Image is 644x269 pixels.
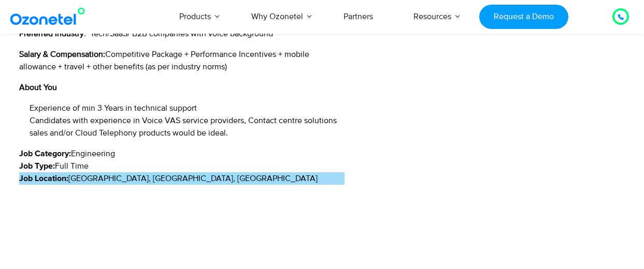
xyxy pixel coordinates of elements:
span: [GEOGRAPHIC_DATA] [68,173,153,184]
strong: Job Category: [19,150,71,158]
span: : Tech/SaaS/ B2B companies with voice background [84,28,273,39]
a: Request a Demo [479,5,568,29]
strong: Job Location: [19,174,68,183]
span: [GEOGRAPHIC_DATA] [153,173,237,184]
b: Salary & Compensation: [19,49,105,59]
span: Candidates with experience in Voice VAS service providers, Contact centre solutions sales and/or ... [30,115,337,138]
span: Competitive Package + Performance Incentives + mobile allowance + travel + other benefits (as per... [19,49,309,72]
span: Experience of min 3 Years in technical support [30,103,197,113]
strong: Job Type: [19,162,55,170]
span: Full Time [55,161,89,171]
b: Preferred Industry [19,28,84,39]
b: About You [19,82,57,93]
span: Engineering [71,148,115,159]
span: [GEOGRAPHIC_DATA] [237,173,318,184]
